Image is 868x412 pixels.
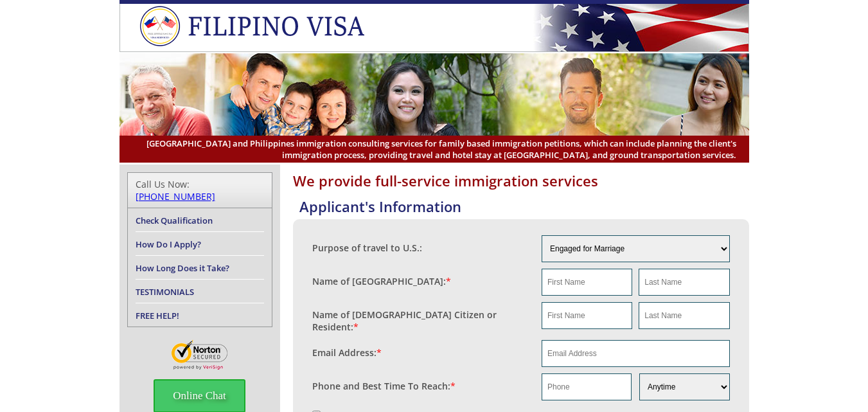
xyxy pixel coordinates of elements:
a: Check Qualification [136,215,213,226]
span: [GEOGRAPHIC_DATA] and Philippines immigration consulting services for family based immigration pe... [132,138,736,161]
a: FREE HELP! [136,310,179,321]
label: Phone and Best Time To Reach: [312,380,456,392]
label: Name of [DEMOGRAPHIC_DATA] Citizen or Resident: [312,309,529,333]
input: Email Address [542,340,730,367]
a: [PHONE_NUMBER] [136,190,215,202]
a: How Do I Apply? [136,238,201,250]
input: First Name [542,269,632,296]
div: Call Us Now: [136,178,264,202]
a: How Long Does it Take? [136,262,229,274]
label: Purpose of travel to U.S.: [312,242,422,254]
h1: We provide full-service immigration services [293,171,749,190]
h4: Applicant's Information [299,197,749,216]
input: Last Name [639,269,729,296]
input: Phone [542,373,632,400]
select: Phone and Best Reach Time are required. [639,373,729,400]
input: First Name [542,302,632,329]
label: Email Address: [312,346,382,359]
a: TESTIMONIALS [136,286,194,298]
label: Name of [GEOGRAPHIC_DATA]: [312,275,451,287]
input: Last Name [639,302,729,329]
